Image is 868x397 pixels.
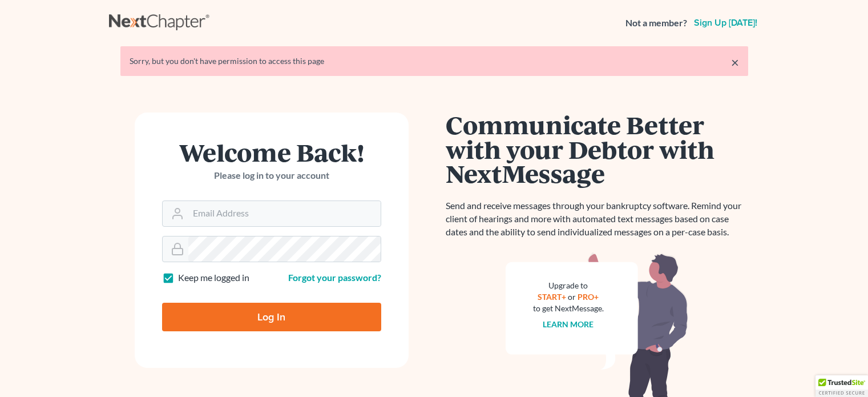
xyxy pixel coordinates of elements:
[162,303,381,331] input: Log In
[568,292,576,302] span: or
[815,375,868,397] div: TrustedSite Certified
[533,280,604,291] div: Upgrade to
[538,292,566,302] a: START+
[178,271,249,284] label: Keep me logged in
[692,18,760,27] a: Sign up [DATE]!
[130,55,739,67] div: Sorry, but you don't have permission to access this page
[446,199,748,239] p: Send and receive messages through your bankruptcy software. Remind your client of hearings and mo...
[288,272,381,283] a: Forgot your password?
[162,169,381,182] p: Please log in to your account
[188,201,381,226] input: Email Address
[625,17,687,30] strong: Not a member?
[446,113,748,186] h1: Communicate Better with your Debtor with NextMessage
[162,140,381,165] h1: Welcome Back!
[731,55,739,69] a: ×
[578,292,599,302] a: PRO+
[543,319,594,329] a: Learn more
[533,303,604,314] div: to get NextMessage.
